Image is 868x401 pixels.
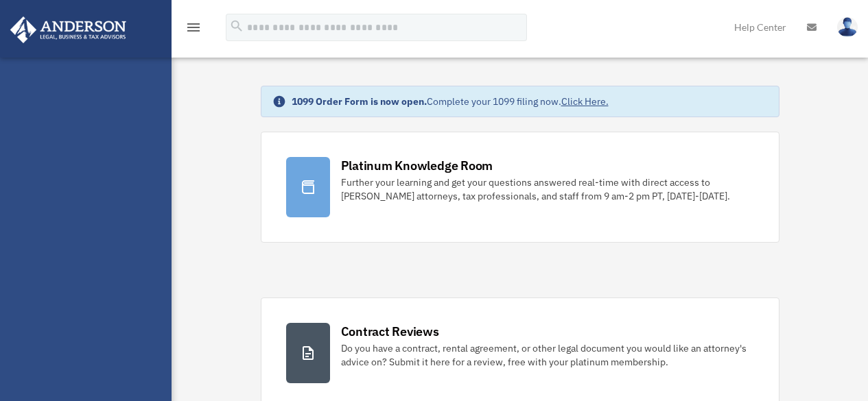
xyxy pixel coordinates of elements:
[6,16,130,43] img: Anderson Advisors Platinum Portal
[229,19,244,34] i: search
[341,175,754,203] div: Further your learning and get your questions answered real-time with direct access to [PERSON_NAM...
[561,95,609,108] a: Click Here.
[185,19,202,36] i: menu
[261,132,779,243] a: Platinum Knowledge Room Further your learning and get your questions answered real-time with dire...
[837,17,858,37] img: User Pic
[341,341,754,369] div: Do you have a contract, rental agreement, or other legal document you would like an attorney's ad...
[185,24,202,36] a: menu
[341,157,493,174] div: Platinum Knowledge Room
[341,323,439,340] div: Contract Reviews
[292,95,427,108] strong: 1099 Order Form is now open.
[292,95,609,108] div: Complete your 1099 filing now.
